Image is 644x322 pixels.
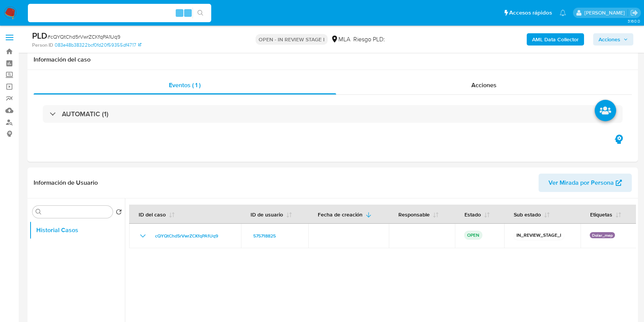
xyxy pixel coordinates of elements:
[471,81,497,89] span: Acciones
[560,10,566,16] a: Notificaciones
[32,42,53,49] b: Person ID
[527,33,584,46] button: AML Data Collector
[599,33,620,46] span: Acciones
[29,221,125,239] button: Historial Casos
[34,179,98,187] h1: Información de Usuario
[532,33,579,46] b: AML Data Collector
[630,9,638,17] a: Salir
[549,174,614,192] span: Ver Mirada por Persona
[29,239,125,258] button: KYC
[34,56,632,63] h1: Información del caso
[256,34,328,45] p: OPEN - IN REVIEW STAGE I
[169,81,201,89] span: Eventos ( 1 )
[385,35,410,44] span: MIDHIGH
[176,9,183,16] span: Alt
[36,209,42,215] button: Buscar
[28,8,211,18] input: Buscar usuario o caso...
[116,209,122,217] button: Volver al orden por defecto
[187,9,189,16] span: s
[539,174,632,192] button: Ver Mirada por Persona
[43,209,110,216] input: Buscar
[32,29,47,42] b: PLD
[47,33,120,41] span: # cQYQtChd5rVwrZCKfqPA1Uq9
[509,9,552,17] span: Accesos rápidos
[29,258,125,276] button: General
[331,35,350,44] div: MLA
[62,110,108,118] h3: AUTOMATIC (1)
[43,105,623,123] div: AUTOMATIC (1)
[29,276,125,294] button: Direcciones
[593,33,633,46] button: Acciones
[29,294,125,313] button: Documentación
[55,42,141,49] a: 083e48b38322bcf0fd20f59355df4717
[193,8,208,18] button: search-icon
[584,9,628,16] p: julieta.rodriguez@mercadolibre.com
[353,35,410,44] span: Riesgo PLD:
